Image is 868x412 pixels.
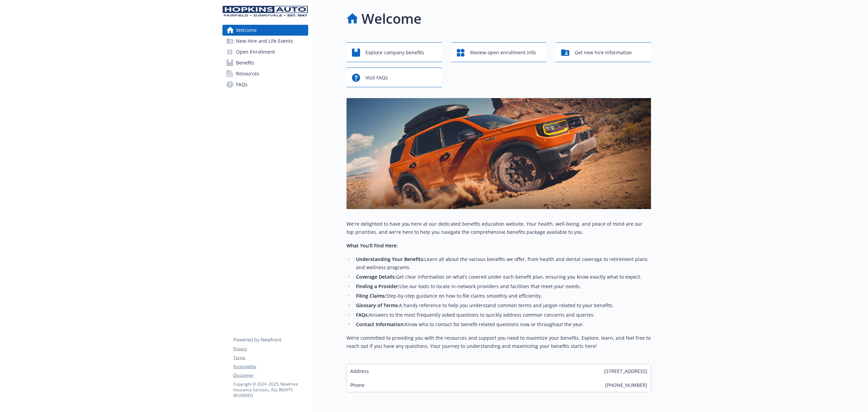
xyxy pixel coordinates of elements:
[366,46,424,59] span: Explore company benefits
[354,320,651,329] li: Know who to contact for benefit-related questions now or throughout the year.
[451,42,547,62] button: Review open enrollment info
[356,321,405,327] strong: Contact Information:
[233,381,308,398] p: Copyright © 2024 - 2025 , Newfront Insurance Services, ALL RIGHTS RESERVED
[356,312,369,318] strong: FAQs:
[354,282,651,291] li: Use our tools to locate in-network providers and facilities that meet your needs.
[222,57,308,68] a: Benefits
[222,68,308,79] a: Resources
[470,46,536,59] span: Review open enrollment info
[354,292,651,300] li: Step-by-step guidance on how to file claims smoothly and efficiently.
[356,302,399,308] strong: Glossary of Terms:
[236,79,248,90] span: FAQs
[354,301,651,310] li: A handy reference to help you understand common terms and jargon related to your benefits.
[354,255,651,271] li: Learn all about the various benefits we offer, from health and dental coverage to retirement plan...
[347,98,651,209] img: overview page banner
[347,68,442,87] button: Visit FAQs
[233,346,308,352] a: Privacy
[556,42,651,62] button: Get new hire information
[233,355,308,361] a: Terms
[222,79,308,90] a: FAQs
[222,36,308,46] a: New Hire and Life Events
[361,8,421,29] h1: Welcome
[366,71,388,84] span: Visit FAQs
[222,46,308,57] a: Open Enrollment
[236,46,275,57] span: Open Enrollment
[347,220,651,236] p: We're delighted to have you here at our dedicated benefits education website. Your health, well-b...
[233,372,308,378] a: Disclaimer
[354,273,651,281] li: Get clear information on what’s covered under each benefit plan, ensuring you know exactly what t...
[236,25,257,36] span: Welcome
[236,68,259,79] span: Resources
[354,311,651,319] li: Answers to the most frequently asked questions to quickly address common concerns and queries.
[350,368,369,375] span: Address
[347,334,651,350] p: We’re committed to providing you with the resources and support you need to maximize your benefit...
[356,256,425,262] strong: Understanding Your Benefits:
[236,36,293,46] span: New Hire and Life Events
[347,42,442,62] button: Explore company benefits
[350,381,364,389] span: Phone
[575,46,632,59] span: Get new hire information
[233,363,308,370] a: Accessibility
[605,381,647,389] span: [PHONE_NUMBER]
[356,283,399,289] strong: Finding a Provider:
[356,293,386,299] strong: Filing Claims:
[222,25,308,36] a: Welcome
[356,274,396,280] strong: Coverage Details:
[604,368,647,375] span: [STREET_ADDRESS]
[347,242,398,249] strong: What You’ll Find Here:
[236,57,254,68] span: Benefits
